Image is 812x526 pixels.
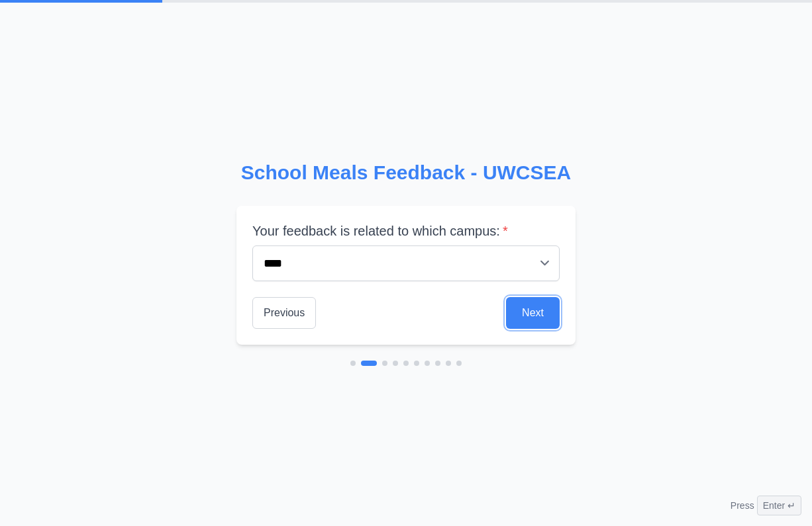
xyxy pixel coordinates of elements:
h2: School Meals Feedback - UWCSEA [236,161,576,185]
span: Enter ↵ [757,496,801,515]
label: Your feedback is related to which campus: [252,222,560,240]
div: Press [731,496,801,515]
button: Previous [252,297,316,329]
button: Next [506,297,560,329]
